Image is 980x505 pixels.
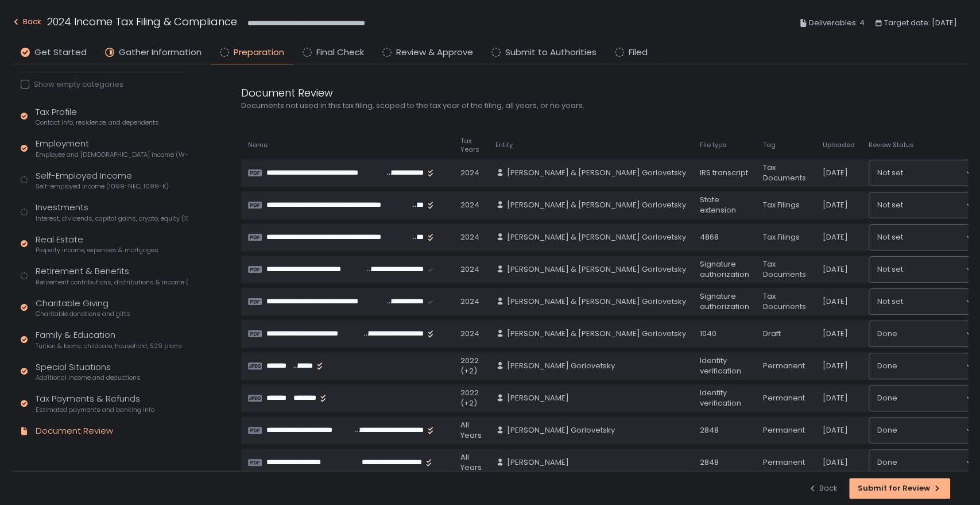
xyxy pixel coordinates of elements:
span: [PERSON_NAME] & [PERSON_NAME] Gorlovetsky [507,329,686,339]
span: Preparation [234,46,284,59]
span: Not set [877,232,903,243]
input: Search for option [903,296,964,307]
h1: 2024 Income Tax Filing & Compliance [47,14,237,29]
button: Submit for Review [849,478,950,499]
span: Not set [877,167,903,179]
span: Done [877,328,897,340]
input: Search for option [903,232,964,243]
span: [PERSON_NAME] & [PERSON_NAME] Gorlovetsky [507,200,686,210]
div: Document Review [241,85,792,101]
div: Search for option [869,450,978,475]
span: [PERSON_NAME] [507,457,569,468]
span: [PERSON_NAME] Gorlovetsky [507,361,615,371]
span: Get Started [34,46,87,59]
span: Estimated payments and banking info [36,406,154,414]
div: Investments [36,201,188,223]
span: Self-employed income (1099-NEC, 1099-K) [36,182,169,191]
span: [DATE] [823,264,848,275]
div: Employment [36,137,188,159]
span: Final Check [316,46,364,59]
span: [PERSON_NAME] Gorlovetsky [507,425,615,435]
input: Search for option [897,425,964,436]
span: [DATE] [823,457,848,468]
span: Uploaded [823,141,855,149]
span: Contact info, residence, and dependents [36,118,159,127]
span: Done [877,457,897,468]
span: Charitable donations and gifts [36,310,130,318]
div: Documents not used in this tax filing, scoped to the tax year of the filing, all years, or no years. [241,101,792,111]
div: Search for option [869,353,978,379]
span: Filed [629,46,648,59]
div: Search for option [869,321,978,346]
span: Tag [763,141,776,149]
span: [PERSON_NAME] & [PERSON_NAME] Gorlovetsky [507,264,686,275]
div: Search for option [869,418,978,443]
div: Back [808,483,838,494]
span: [DATE] [823,200,848,210]
button: Back [11,14,41,33]
span: Interest, dividends, capital gains, crypto, equity (1099s, K-1s) [36,214,188,223]
div: Search for option [869,160,978,186]
input: Search for option [903,167,964,179]
input: Search for option [897,457,964,468]
span: Done [877,360,897,372]
div: Search for option [869,257,978,282]
input: Search for option [897,392,964,404]
span: Done [877,392,897,404]
span: Not set [877,296,903,307]
div: Search for option [869,289,978,314]
div: Search for option [869,225,978,250]
span: Done [877,425,897,436]
span: Entity [495,141,513,149]
div: Family & Education [36,329,182,350]
div: Tax Payments & Refunds [36,392,154,414]
input: Search for option [903,264,964,275]
span: Tuition & loans, childcare, household, 529 plans [36,342,182,350]
input: Search for option [897,360,964,372]
div: Retirement & Benefits [36,265,188,287]
span: [DATE] [823,361,848,371]
span: Submit to Authorities [505,46,596,59]
span: Target date: [DATE] [884,16,957,30]
div: Charitable Giving [36,297,130,319]
span: [PERSON_NAME] & [PERSON_NAME] Gorlovetsky [507,232,686,242]
span: Gather Information [119,46,202,59]
span: [DATE] [823,329,848,339]
span: [DATE] [823,296,848,307]
span: Not set [877,199,903,211]
span: [PERSON_NAME] [507,393,569,403]
span: Tax Years [460,137,482,154]
span: [DATE] [823,168,848,178]
span: Review & Approve [396,46,473,59]
div: Submit for Review [858,483,942,494]
input: Search for option [897,328,964,340]
div: Special Situations [36,361,141,383]
button: Back [808,478,838,499]
span: File type [700,141,726,149]
span: [DATE] [823,232,848,242]
span: [PERSON_NAME] & [PERSON_NAME] Gorlovetsky [507,168,686,178]
div: Back [11,15,41,29]
span: Property income, expenses & mortgages [36,246,158,255]
div: Tax Profile [36,106,159,128]
span: [DATE] [823,425,848,435]
div: Search for option [869,192,978,218]
span: [PERSON_NAME] & [PERSON_NAME] Gorlovetsky [507,296,686,307]
span: Name [248,141,268,149]
span: [DATE] [823,393,848,403]
div: Search for option [869,386,978,411]
span: Review Status [869,141,914,149]
div: Self-Employed Income [36,169,169,191]
span: Additional income and deductions [36,373,141,382]
div: Real Estate [36,233,158,255]
div: Document Review [36,425,113,438]
span: Employee and [DEMOGRAPHIC_DATA] income (W-2s) [36,151,188,159]
span: Deliverables: 4 [809,16,865,30]
input: Search for option [903,199,964,211]
span: Retirement contributions, distributions & income (1099-R, 5498) [36,278,188,287]
span: Not set [877,264,903,275]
